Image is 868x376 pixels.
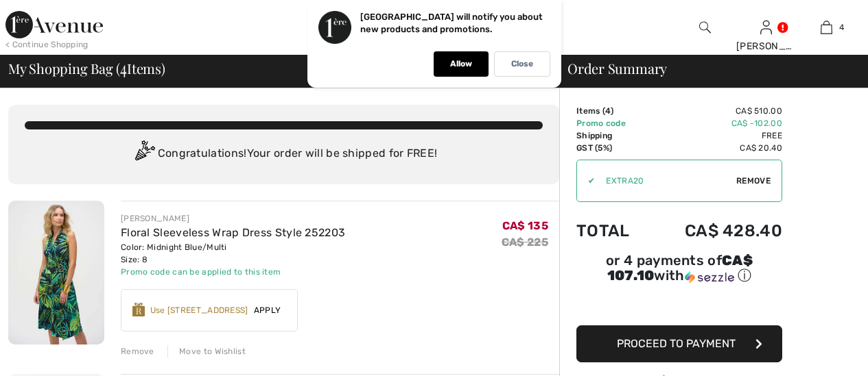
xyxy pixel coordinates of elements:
td: Total [576,208,649,254]
span: Apply [248,304,287,316]
input: Promo code [595,160,736,201]
div: Remove [121,345,154,358]
div: Congratulations! Your order will be shipped for FREE! [25,140,543,168]
p: [GEOGRAPHIC_DATA] will notify you about new products and promotions. [360,12,543,34]
td: Items ( ) [576,105,649,117]
td: GST (5%) [576,142,649,154]
img: My Bag [821,19,832,36]
iframe: PayPal-paypal [576,290,782,321]
img: Congratulation2.svg [130,140,158,168]
span: My Shopping Bag ( Items) [8,62,165,75]
span: CA$ 135 [502,219,548,232]
div: or 4 payments of with [576,254,782,285]
div: Move to Wishlist [167,345,246,358]
p: Allow [450,59,472,69]
a: Floral Sleeveless Wrap Dress Style 252203 [121,226,345,239]
img: My Info [760,19,772,36]
img: search the website [699,19,711,36]
img: 1ère Avenue [5,11,103,38]
div: [PERSON_NAME] [121,212,345,225]
div: < Continue Shopping [5,38,89,51]
div: Color: Midnight Blue/Multi Size: 8 [121,241,345,266]
div: ✔ [577,175,595,187]
s: CA$ 225 [502,236,548,249]
td: Promo code [576,117,649,129]
a: Sign In [760,21,772,34]
div: Use [STREET_ADDRESS] [150,304,248,316]
p: Close [511,59,533,69]
div: Promo code can be applied to this item [121,266,345,278]
img: Floral Sleeveless Wrap Dress Style 252203 [8,201,104,344]
img: Reward-Logo.svg [132,303,145,316]
span: 4 [605,106,611,116]
span: 4 [120,58,127,76]
iframe: Find more information here [611,22,868,376]
td: Shipping [576,129,649,142]
span: CA$ 107.10 [607,252,753,284]
button: Proceed to Payment [576,325,782,362]
span: 4 [839,21,844,34]
a: 4 [797,19,856,36]
div: or 4 payments ofCA$ 107.10withSezzle Click to learn more about Sezzle [576,254,782,290]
